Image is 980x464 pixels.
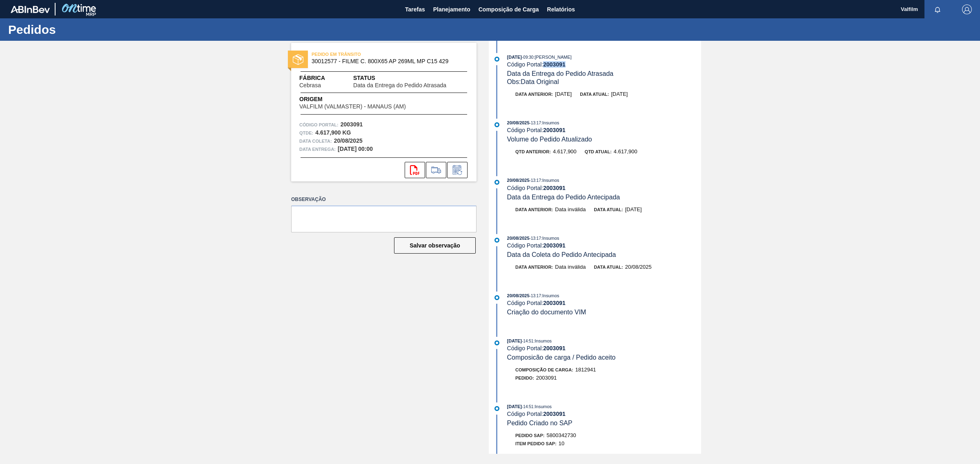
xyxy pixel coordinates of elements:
span: : Insumos [541,236,559,241]
div: Código Portal: [507,345,701,351]
button: Salvar observação [394,237,476,254]
span: Pedido SAP: [515,433,545,438]
span: : Insumos [541,293,559,298]
strong: 2003091 [543,411,566,417]
span: Data da Coleta do Pedido Antecipada [507,251,616,258]
span: [DATE] [555,91,572,97]
span: Status [353,74,468,82]
span: - 14:51 [522,404,533,409]
span: [DATE] [611,91,628,97]
span: Qtde : [299,129,313,137]
span: : [PERSON_NAME] [533,55,572,60]
span: 20/08/2025 [625,264,652,270]
strong: 2003091 [543,185,566,191]
img: atual [494,122,499,127]
span: - 09:30 [522,55,533,60]
strong: 2003091 [341,121,363,128]
span: Código Portal: [299,121,339,129]
span: Pedido Criado no SAP [507,420,572,426]
strong: 4.617,900 KG [315,129,351,136]
span: Cebrasa [299,82,321,88]
span: Pedido : [515,376,534,380]
img: atual [494,295,499,300]
span: : Insumos [533,404,552,409]
img: atual [494,180,499,185]
span: 2003091 [536,375,557,381]
span: Data anterior: [515,92,553,97]
span: - 13:17 [530,294,541,298]
span: Composicão de carga / Pedido aceito [507,354,616,361]
img: atual [494,340,499,345]
span: VALFILM (VALMASTER) - MANAUS (AM) [299,104,406,110]
div: Ir para Composição de Carga [426,162,446,178]
span: Item pedido SAP: [515,441,557,446]
span: 20/08/2025 [507,178,530,183]
strong: 2003091 [543,61,566,68]
span: Qtd anterior: [515,149,551,154]
span: - 13:17 [530,236,541,241]
span: Composição de Carga [479,4,539,14]
span: [DATE] [507,404,522,409]
span: 4.617,900 [553,148,577,155]
span: [DATE] [625,206,642,212]
span: Fábrica [299,74,347,82]
div: Código Portal: [507,127,701,133]
span: Data da Entrega do Pedido Atrasada [353,82,446,88]
strong: 20/08/2025 [334,137,363,144]
img: TNhmsLtSVTkK8tSr43FrP2fwEKptu5GPRR3wAAAABJRU5ErkJggg== [11,6,50,13]
span: [DATE] [507,338,522,343]
span: Volume do Pedido Atualizado [507,136,592,143]
div: Código Portal: [507,61,701,68]
span: Qtd atual: [585,149,612,154]
span: - 14:51 [522,339,533,343]
span: 30012577 - FILME C. 800X65 AP 269ML MP C15 429 [312,58,460,64]
span: : Insumos [541,178,559,183]
img: atual [494,406,499,411]
span: 4.617,900 [614,148,637,155]
span: [DATE] [507,55,522,60]
span: Data atual: [580,92,609,97]
span: Data da Entrega do Pedido Antecipada [507,194,620,201]
strong: 2003091 [543,345,566,351]
span: Criação do documento VIM [507,309,586,316]
span: 20/08/2025 [507,120,530,125]
span: : Insumos [533,338,552,343]
strong: [DATE] 00:00 [338,146,373,152]
span: Data inválida [555,264,586,270]
div: Código Portal: [507,185,701,191]
span: : Insumos [541,120,559,125]
span: Relatórios [547,4,575,14]
span: Data coleta: [299,137,332,145]
span: - 13:17 [530,121,541,125]
div: Código Portal: [507,300,701,306]
div: Informar alteração no pedido [447,162,468,178]
span: 1812941 [575,367,596,373]
span: Obs: Data Original [507,78,559,85]
span: Data atual: [594,265,623,270]
div: Código Portal: [507,242,701,249]
img: status [293,54,303,65]
h1: Pedidos [8,25,153,34]
span: Data inválida [555,206,586,212]
strong: 2003091 [543,242,566,249]
span: PEDIDO EM TRÂNSITO [312,50,426,58]
span: Data anterior: [515,207,553,212]
span: Origem [299,95,429,104]
span: Data da Entrega do Pedido Atrasada [507,70,614,77]
span: Composição de Carga : [515,367,573,372]
strong: 2003091 [543,127,566,133]
span: 20/08/2025 [507,293,530,298]
span: - 13:17 [530,178,541,183]
div: Código Portal: [507,411,701,417]
div: Abrir arquivo PDF [405,162,425,178]
span: Data anterior: [515,265,553,270]
button: Notificações [924,4,951,15]
label: Observação [291,194,477,205]
span: 10 [559,440,564,446]
span: Data entrega: [299,145,336,153]
strong: 2003091 [543,300,566,306]
span: 20/08/2025 [507,236,530,241]
span: 5800342730 [547,432,576,438]
span: Tarefas [405,4,425,14]
img: Logout [962,4,972,14]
